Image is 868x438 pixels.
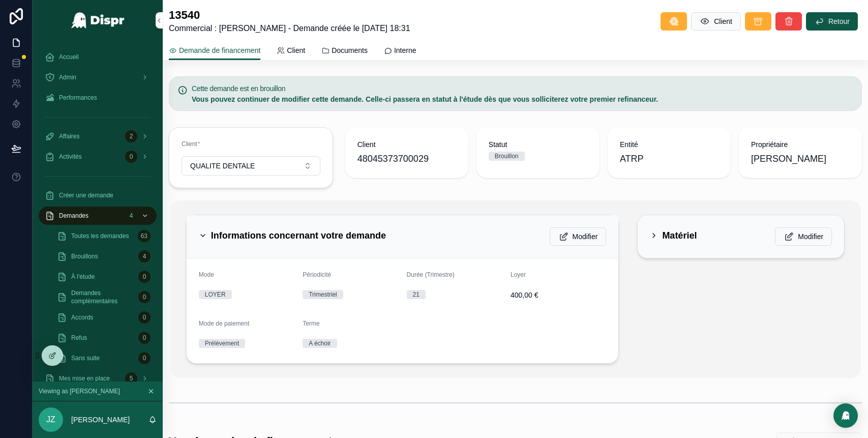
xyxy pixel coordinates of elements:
[71,252,98,260] span: Brouillons
[71,334,87,342] span: Refus
[138,352,151,364] div: 0
[125,130,137,142] div: 2
[620,152,644,166] span: ATRP
[71,273,95,281] span: À l'étude
[125,151,137,163] div: 0
[407,271,455,278] span: Durée (Trimestre)
[138,291,151,303] div: 0
[573,231,598,242] span: Modifier
[71,232,129,240] span: Toutes les demandes
[287,45,305,55] span: Client
[138,230,151,242] div: 63
[33,41,163,382] div: scrollable content
[59,73,76,81] span: Admin
[394,45,416,55] span: Interne
[511,290,606,300] span: 400,00 €
[182,140,197,148] span: Client
[751,152,826,166] span: [PERSON_NAME]
[662,227,697,244] h2: Matériel
[495,152,519,161] div: Brouillon
[199,320,249,327] span: Mode de paiement
[384,41,416,62] a: Interne
[125,372,137,385] div: 5
[39,127,157,145] a: Affaires2
[357,152,456,166] span: 48045373700029
[205,290,226,299] div: LOYER
[413,290,420,299] div: 21
[169,8,410,22] h1: 13540
[59,153,82,161] span: Activités
[303,271,331,278] span: Périodicité
[828,16,850,26] span: Retour
[277,41,305,62] a: Client
[59,212,88,220] span: Demandes
[39,186,157,205] a: Créer une demande
[59,374,110,383] span: Mes mise en place
[190,161,255,171] span: QUALITE DENTALE
[138,250,151,262] div: 4
[714,16,732,26] span: Client
[51,288,157,306] a: Demandes complémentaires0
[71,354,100,362] span: Sans suite
[489,139,587,150] span: Statut
[205,339,239,348] div: Prélèvement
[59,191,113,199] span: Créer une demande
[199,271,214,278] span: Mode
[59,94,97,102] span: Performances
[309,339,331,348] div: A échoir
[357,139,456,150] span: Client
[211,227,386,244] h2: Informations concernant votre demande
[321,41,368,62] a: Documents
[182,156,320,176] button: Select Button
[71,415,130,425] p: [PERSON_NAME]
[303,320,319,327] span: Terme
[169,22,410,35] span: Commercial : [PERSON_NAME] - Demande créée le [DATE] 18:31
[192,85,853,92] h5: Cette demande est en brouillon
[39,207,157,225] a: Demandes4
[550,227,607,246] button: Modifier
[138,271,151,283] div: 0
[125,210,137,222] div: 4
[71,12,125,28] img: App logo
[192,95,658,103] strong: Vous pouvez continuer de modifier cette demande. Celle-ci passera en statut à l'étude dès que vou...
[51,308,157,327] a: Accords0
[39,148,157,166] a: Activités0
[332,45,368,55] span: Documents
[806,12,858,31] button: Retour
[59,53,79,61] span: Accueil
[59,132,79,140] span: Affaires
[138,311,151,324] div: 0
[309,290,337,299] div: Trimestriel
[620,139,719,150] span: Entité
[169,41,260,61] a: Demande de financement
[71,313,93,322] span: Accords
[511,271,526,278] span: Loyer
[51,227,157,245] a: Toutes les demandes63
[775,227,832,246] button: Modifier
[39,48,157,66] a: Accueil
[39,68,157,86] a: Admin
[179,45,260,55] span: Demande de financement
[51,268,157,286] a: À l'étude0
[833,403,858,428] div: Open Intercom Messenger
[39,369,157,388] a: Mes mise en place5
[46,414,55,426] span: JZ
[39,387,120,395] span: Viewing as [PERSON_NAME]
[51,247,157,266] a: Brouillons4
[751,139,850,150] span: Propriétaire
[798,231,823,242] span: Modifier
[39,89,157,107] a: Performances
[138,332,151,344] div: 0
[51,329,157,347] a: Refus0
[71,289,134,305] span: Demandes complémentaires
[192,94,853,104] div: **Vous pouvez continuer de modifier cette demande. Celle-ci passera en statut à l'étude dès que v...
[691,12,741,31] button: Client
[51,349,157,367] a: Sans suite0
